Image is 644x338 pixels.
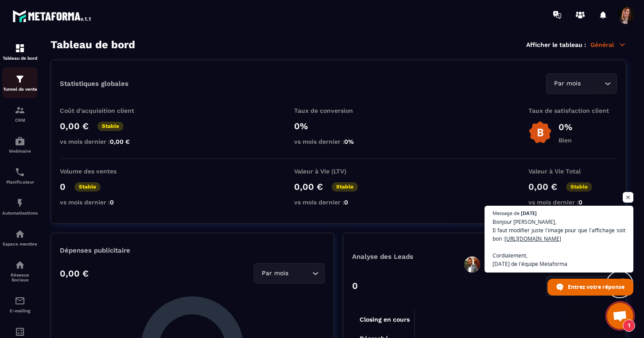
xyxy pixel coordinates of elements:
[2,273,38,282] p: Réseaux Sociaux
[559,137,572,144] p: Bien
[2,222,38,253] a: automationsautomationsEspace membre
[2,36,38,67] a: formationformationTableau de bord
[294,138,383,145] p: vs mois dernier :
[521,211,537,215] span: [DATE]
[15,74,25,84] img: formation
[60,168,148,175] p: Volume des ventes
[546,73,617,94] div: Search for option
[74,182,101,192] p: Stable
[528,199,617,206] p: vs mois dernier :
[60,121,89,131] p: 0,00 €
[60,268,89,279] p: 0,00 €
[2,67,38,98] a: formationformationTunnel de vente
[360,316,410,323] tspan: Closing en cours
[566,182,592,192] p: Stable
[15,198,25,208] img: automations
[2,98,38,129] a: formationformationCRM
[493,218,625,268] span: Bonjour [PERSON_NAME], Il faut modifier juste l'image pour que l'affichage soit bon : Cordialemen...
[2,160,38,191] a: schedulerschedulerPlanificateur
[526,41,586,48] p: Afficher le tableau :
[97,122,124,131] p: Stable
[2,87,38,92] p: Tunnel de vente
[344,138,354,145] span: 0%
[294,199,383,206] p: vs mois dernier :
[582,79,602,88] input: Search for option
[2,56,38,61] p: Tableau de bord
[60,80,128,88] p: Statistiques globales
[352,253,485,261] p: Analyse des Leads
[254,263,325,284] div: Search for option
[623,319,635,332] span: 1
[2,211,38,215] p: Automatisations
[552,79,582,88] span: Par mois
[2,191,38,222] a: automationsautomationsAutomatisations
[578,199,582,206] span: 0
[559,122,572,132] p: 0%
[15,229,25,239] img: automations
[294,168,383,175] p: Valeur à Vie (LTV)
[352,280,358,291] p: 0
[2,308,38,313] p: E-mailing
[50,38,135,51] h3: Tableau de bord
[60,107,148,114] p: Coût d'acquisition client
[15,326,25,337] img: accountant
[2,253,38,289] a: social-networksocial-networkRéseaux Sociaux
[344,199,348,206] span: 0
[60,138,148,145] p: vs mois dernier :
[260,269,290,278] span: Par mois
[528,181,557,192] p: 0,00 €
[15,43,25,54] img: formation
[2,242,38,246] p: Espace membre
[528,168,617,175] p: Valeur à Vie Total
[15,296,25,306] img: email
[528,107,617,114] p: Taux de satisfaction client
[590,41,626,49] p: Général
[110,199,114,206] span: 0
[2,129,38,160] a: automationsautomationsWebinaire
[2,289,38,320] a: emailemailE-mailing
[110,138,130,145] span: 0,00 €
[294,181,323,192] p: 0,00 €
[2,149,38,154] p: Webinaire
[290,269,310,278] input: Search for option
[332,182,358,192] p: Stable
[60,246,325,254] p: Dépenses publicitaire
[15,167,25,177] img: scheduler
[294,107,383,114] p: Taux de conversion
[2,118,38,123] p: CRM
[568,279,625,295] span: Entrez votre réponse
[15,105,25,115] img: formation
[607,303,633,329] a: Ouvrir le chat
[60,199,148,206] p: vs mois dernier :
[15,260,25,270] img: social-network
[528,121,552,144] img: b-badge-o.b3b20ee6.svg
[2,180,38,184] p: Planificateur
[12,8,92,24] img: logo
[493,211,520,215] span: Message de
[60,181,66,192] p: 0
[294,121,383,131] p: 0%
[15,136,25,146] img: automations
